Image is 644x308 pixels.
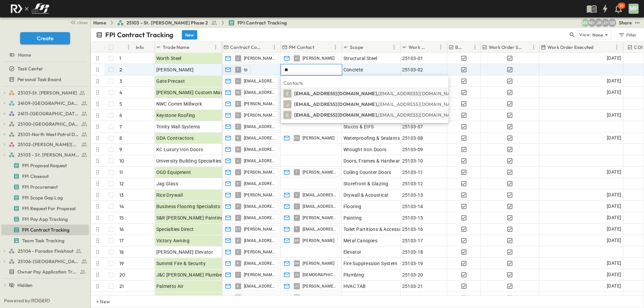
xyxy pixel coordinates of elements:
[244,170,276,175] span: [PERSON_NAME][EMAIL_ADDRESS][PERSON_NAME][DOMAIN_NAME]
[402,203,423,210] span: 25103-14
[1,129,89,140] div: 25101-North West Patrol Divisiontest
[409,44,428,51] p: Work Order #
[119,214,124,221] p: 15
[156,55,181,62] span: Worth Steel
[303,261,335,266] span: [PERSON_NAME]
[607,168,621,176] span: [DATE]
[1,193,88,202] a: FPI Scope Gap Log
[601,19,609,27] div: Jose Hurtado (jhurtado@fpibuilders.com)
[343,192,388,198] span: Drywall & Acoustical
[18,89,77,96] span: 23107-St. [PERSON_NAME]
[1,246,89,256] div: 25104 - Paradox Finishouttest
[455,44,464,51] p: BSA Signed
[244,101,276,107] span: [PERSON_NAME][EMAIL_ADDRESS][DOMAIN_NAME]
[615,30,639,40] button: Filter
[9,99,88,108] a: 24109-St. Teresa of Calcutta Parish Hall
[607,294,621,301] span: [DATE]
[156,66,194,73] span: [PERSON_NAME]
[237,183,239,184] span: K
[93,19,291,26] nav: breadcrumbs
[244,67,248,72] span: tp
[283,80,446,86] p: Contacts
[119,271,125,278] p: 20
[1,149,89,160] div: 25103 - St. [PERSON_NAME] Phase 2test
[18,258,79,265] span: 25106-St. Andrews Parking Lot
[119,180,124,187] p: 12
[294,90,459,97] p: [EMAIL_ADDRESS][DOMAIN_NAME],
[613,43,621,51] button: Menu
[595,19,603,27] div: Jayden Ramirez (jramirez@fpibuilders.com)
[303,135,335,141] span: [PERSON_NAME]
[402,135,423,141] span: 25103-08
[119,55,121,62] p: 1
[1,225,89,235] div: FPI Contract Trackingtest
[119,66,122,73] p: 2
[244,249,276,255] span: [PERSON_NAME][EMAIL_ADDRESS][PERSON_NAME][PERSON_NAME][DOMAIN_NAME]
[607,134,621,142] span: [DATE]
[1,161,88,170] a: FPI Proposal Request
[343,66,363,73] span: Concrete
[22,194,63,201] span: FPI Scope Gap Log
[22,227,70,233] span: FPI Contract Tracking
[244,147,276,152] span: [EMAIL_ADDRESS][DOMAIN_NAME]
[156,203,220,210] span: Business Flooring Specialists
[343,55,377,62] span: Structural Steel
[296,229,298,229] span: T
[607,111,621,119] span: [DATE]
[331,43,339,51] button: Menu
[343,260,397,267] span: Fire Suppression System
[402,180,423,187] span: 25103-12
[316,44,323,51] button: Sort
[303,192,337,198] span: [EMAIL_ADDRESS][DOMAIN_NAME]
[9,119,88,129] a: 25100-Vanguard Prep School
[156,112,195,119] span: Keystone Roofing
[378,90,459,97] span: [EMAIL_ADDRESS][DOMAIN_NAME]
[607,225,621,233] span: [DATE]
[1,214,89,225] div: FPI Pay App Trackingtest
[22,216,68,223] span: FPI Pay App Tracking
[8,2,52,16] img: c8d7d1ed905e502e8f77bf7063faec64e13b34fdb1f2bdd94b0e311fc34f8000.png
[1,214,88,224] a: FPI Pay App Tracking
[581,19,589,27] div: Monica Pruteanu (mpruteanu@fpibuilders.com)
[237,19,287,26] span: FPI Contract Tracking
[364,44,372,51] button: Sort
[156,158,222,164] span: University Building Specialties
[595,44,602,51] button: Sort
[343,135,400,141] span: Waterproofing & Sealants
[286,115,289,115] span: E
[244,90,276,95] span: [EMAIL_ADDRESS][DOMAIN_NAME]
[237,195,239,195] span: T
[296,218,298,218] span: P
[182,30,197,40] button: New
[620,3,624,9] p: 10
[350,44,363,51] p: Scope
[244,295,276,300] span: [EMAIL_ADDRESS][DOMAIN_NAME]
[156,226,194,233] span: Specialties Direct
[343,146,387,153] span: Wrought Iron Doors
[244,78,276,84] span: [EMAIL_ADDRESS][DOMAIN_NAME]
[1,236,88,245] a: Team Task Tracking
[628,3,639,14] button: MP
[119,146,122,153] p: 9
[1,266,89,277] div: Owner Pay Application Trackingtest
[402,260,423,267] span: 25103-19
[237,263,239,263] span: R
[119,89,122,96] p: 4
[402,283,423,290] span: 25103-21
[126,19,208,26] span: 25103 - St. [PERSON_NAME] Phase 2
[9,109,88,118] a: 24111-[GEOGRAPHIC_DATA]
[237,115,239,115] span: D
[378,112,459,118] span: [EMAIL_ADDRESS][DOMAIN_NAME]
[156,294,211,301] span: [PERSON_NAME] Service
[237,218,239,218] span: C
[402,249,423,255] span: 25103-18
